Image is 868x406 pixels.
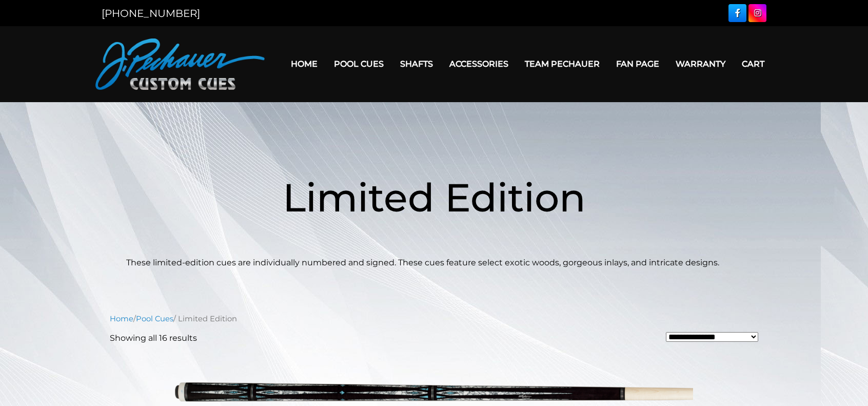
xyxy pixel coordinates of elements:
a: Warranty [667,51,734,77]
nav: Breadcrumb [110,313,758,324]
a: Home [110,314,133,323]
p: Showing all 16 results [110,332,197,344]
a: Team Pechauer [517,51,608,77]
a: [PHONE_NUMBER] [102,7,200,20]
a: Cart [734,51,773,77]
a: Pool Cues [136,314,173,323]
a: Fan Page [608,51,667,77]
select: Shop order [666,332,758,342]
a: Shafts [392,51,441,77]
p: These limited-edition cues are individually numbered and signed. These cues feature select exotic... [126,257,742,269]
span: Limited Edition [283,173,586,221]
a: Pool Cues [326,51,392,77]
a: Accessories [441,51,517,77]
a: Home [283,51,326,77]
img: Pechauer Custom Cues [95,38,265,90]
